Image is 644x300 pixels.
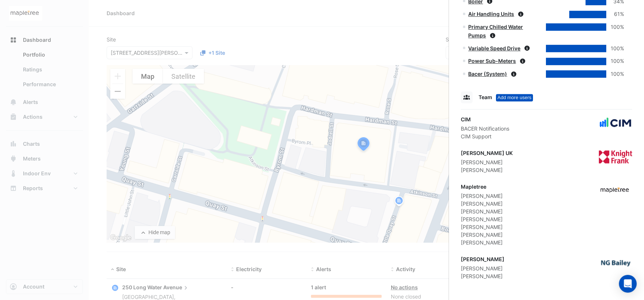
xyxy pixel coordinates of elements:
div: 100% [606,23,624,31]
div: [PERSON_NAME] [461,192,503,200]
div: [PERSON_NAME] [461,208,503,215]
img: Mapletree [599,183,632,198]
div: CIM Support [461,132,509,140]
div: 61% [606,10,624,18]
div: Tooltip anchor [496,94,533,101]
div: [PERSON_NAME] [461,231,503,239]
div: Open Intercom Messenger [619,275,637,293]
div: [PERSON_NAME] [461,158,513,166]
div: [PERSON_NAME] UK [461,149,513,157]
a: Air Handling Units [468,11,514,17]
div: Mapletree [461,183,503,191]
a: Variable Speed Drive [468,45,520,51]
div: BACER Notifications [461,125,509,132]
div: [PERSON_NAME] [461,239,503,246]
div: [PERSON_NAME] [461,223,503,231]
span: Team [479,94,492,100]
a: Primary Chilled Water Pumps [468,24,523,38]
div: 100% [606,70,624,78]
img: NG Bailey [599,255,632,270]
div: [PERSON_NAME] [461,272,504,280]
div: 100% [606,57,624,65]
div: [PERSON_NAME] [461,200,503,208]
div: CIM [461,115,509,123]
div: [PERSON_NAME] [461,215,503,223]
a: Power Sub-Meters [468,58,516,64]
div: [PERSON_NAME] [461,166,513,174]
div: 100% [606,44,624,53]
div: [PERSON_NAME] [461,264,504,272]
img: CIM [599,115,632,130]
img: Knight Frank UK [599,149,632,164]
div: [PERSON_NAME] [461,255,504,263]
a: Bacer (System) [468,71,507,77]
